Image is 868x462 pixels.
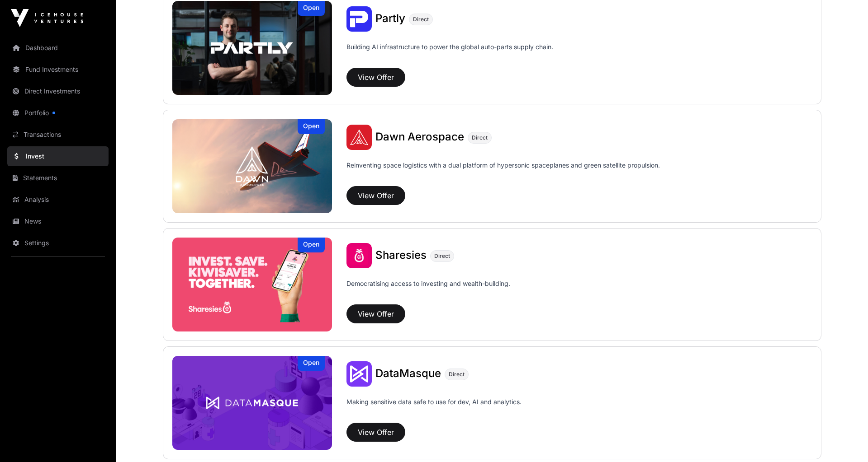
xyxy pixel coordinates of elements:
button: View Offer [346,186,405,205]
a: PartlyOpen [172,1,332,95]
button: View Offer [346,68,405,87]
img: Sharesies [346,243,372,268]
span: Direct [413,16,429,23]
a: Dawn AerospaceOpen [172,119,332,213]
a: Statements [7,168,109,188]
a: Partly [375,13,405,25]
img: DataMasque [346,361,372,387]
p: Making sensitive data safe to use for dev, AI and analytics. [346,397,522,419]
span: Direct [472,134,488,141]
img: Sharesies [172,238,332,331]
a: Invest [7,146,109,166]
img: Icehouse Ventures Logo [11,9,83,27]
a: DataMasque [375,368,441,380]
a: DataMasqueOpen [172,356,332,450]
a: SharesiesOpen [172,238,332,331]
span: Partly [375,12,405,25]
div: Open [298,356,325,371]
a: News [7,211,109,231]
span: Sharesies [375,248,427,261]
img: DataMasque [172,356,332,450]
div: Open [298,238,325,252]
button: View Offer [346,423,405,442]
img: Partly [172,1,332,95]
span: Direct [449,371,465,378]
span: Dawn Aerospace [375,130,464,143]
a: Dashboard [7,38,109,58]
a: Portfolio [7,103,109,123]
p: Reinventing space logistics with a dual platform of hypersonic spaceplanes and green satellite pr... [346,161,660,182]
span: DataMasque [375,367,441,380]
p: Democratising access to investing and wealth-building. [346,279,510,301]
a: Analysis [7,190,109,210]
a: Settings [7,233,109,253]
p: Building AI infrastructure to power the global auto-parts supply chain. [346,42,553,64]
img: Partly [346,6,372,32]
button: View Offer [346,304,405,323]
div: Open [298,1,325,16]
div: Open [298,119,325,134]
a: Direct Investments [7,81,109,101]
a: Fund Investments [7,60,109,79]
a: Sharesies [375,250,427,261]
iframe: Chat Widget [823,419,868,462]
img: Dawn Aerospace [172,119,332,213]
span: Direct [434,252,450,260]
img: Dawn Aerospace [346,125,372,150]
a: Transactions [7,125,109,145]
a: Dawn Aerospace [375,131,464,143]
